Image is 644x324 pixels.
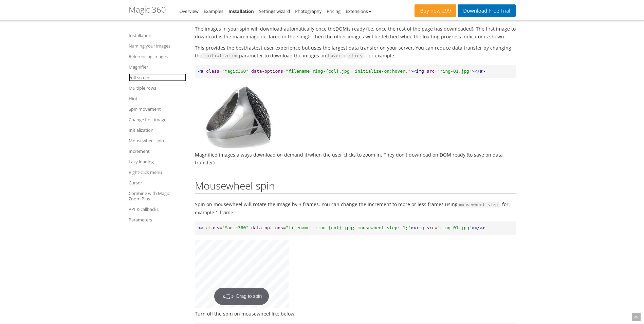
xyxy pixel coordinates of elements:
[427,69,435,74] span: src
[346,8,371,14] a: Extensions
[129,216,186,224] a: Parameters
[204,8,223,14] a: Examples
[458,4,515,17] a: DownloadFree Trial
[251,69,283,74] span: data-options
[206,225,219,230] span: class
[411,69,424,74] span: ><img
[180,8,199,14] a: Overview
[129,105,186,113] a: Spin movement
[251,225,283,230] span: data-options
[198,69,204,74] span: <a
[202,53,239,59] span: initialize-on
[129,189,186,203] a: Combine with Magic Zoom Plus
[441,8,451,14] span: £99
[327,8,341,14] a: Pricing
[411,225,424,230] span: ><img
[195,200,516,216] p: Spin on mousewheel will rotate the image by 3 frames. You can change the increment to more or les...
[195,44,516,60] p: This provides the best/fastest user experience but uses the largest data transfer on your server....
[129,147,186,155] a: Increment
[195,25,516,40] p: The images in your spin will download automatically once the is ready (i.e. once the rest of the ...
[206,69,219,74] span: class
[437,69,472,74] span: "ring-01.jpg"
[219,225,222,230] span: =
[129,52,186,60] a: Referencing images
[129,168,186,176] a: Right-click menu
[129,126,186,134] a: Initialization
[435,225,437,230] span: =
[335,25,347,32] acronym: Document Object Model
[195,151,516,166] p: Magnified images always download on demand if/when the user clicks to zoom in. They don't downloa...
[487,8,510,14] span: Free Trial
[129,42,186,50] a: Naming your images
[286,225,411,230] span: "filename: ring-{col}.jpg; mousewheel-step: 1;"
[222,69,249,74] span: "Magic360"
[347,53,364,59] span: click
[259,8,290,14] a: Settings wizard
[129,5,166,14] h1: Magic 360
[129,84,186,92] a: Multiple rows
[219,69,222,74] span: =
[129,94,186,103] a: Hint
[458,202,500,208] span: mousewheel-step
[472,69,485,74] span: ></a>
[283,225,286,230] span: =
[427,225,435,230] span: src
[198,225,204,230] span: <a
[129,115,186,124] a: Change first image
[195,310,516,318] p: Turn off the spin on mousewheel like below:
[129,63,186,71] a: Magnifier
[195,180,516,194] h2: Mousewheel spin
[129,73,186,82] a: Full-screen
[415,4,456,17] a: Buy now£99
[326,53,343,59] span: hover
[129,179,186,187] a: Cursor
[222,225,249,230] span: "Magic360"
[129,205,186,213] a: API & callbacks
[129,137,186,145] a: Mousewheel spin
[437,225,472,230] span: "ring-01.jpg"
[129,31,186,39] a: Installation
[129,158,186,166] a: Lazy loading
[283,69,286,74] span: =
[435,69,437,74] span: =
[286,69,411,74] span: "filename:ring-{col}.jpg; initialize-on:hover;"
[472,225,485,230] span: ></a>
[295,8,321,14] a: Photography
[228,8,254,14] a: Installation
